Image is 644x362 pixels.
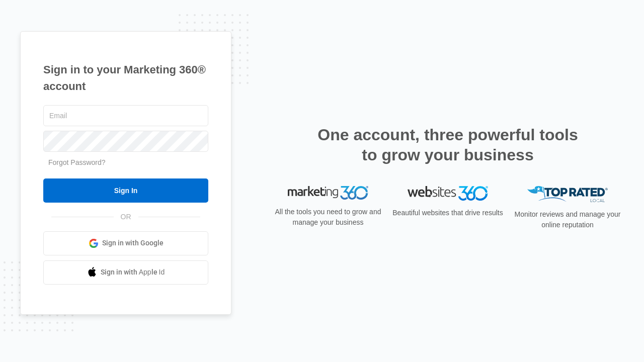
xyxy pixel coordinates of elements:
[511,209,624,230] p: Monitor reviews and manage your online reputation
[43,260,208,285] a: Sign in with Apple Id
[43,231,208,255] a: Sign in with Google
[114,212,138,222] span: OR
[43,105,208,126] input: Email
[391,208,504,218] p: Beautiful websites that drive results
[288,186,368,200] img: Marketing 360
[101,267,165,278] span: Sign in with Apple Id
[43,178,208,203] input: Sign In
[314,125,581,165] h2: One account, three powerful tools to grow your business
[43,61,208,95] h1: Sign in to your Marketing 360® account
[48,158,106,166] a: Forgot Password?
[527,186,608,203] img: Top Rated Local
[408,186,488,201] img: Websites 360
[102,238,164,248] span: Sign in with Google
[272,207,384,228] p: All the tools you need to grow and manage your business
